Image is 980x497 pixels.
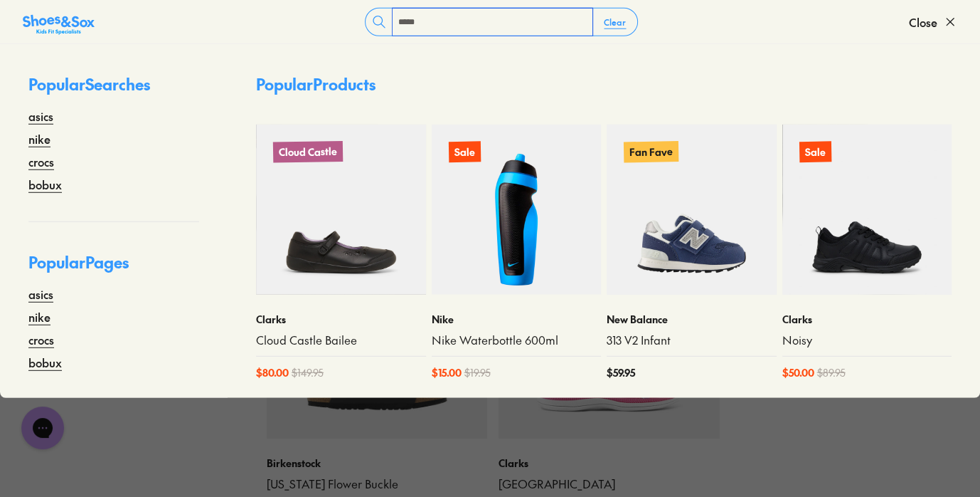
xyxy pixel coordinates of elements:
a: nike [28,130,50,147]
button: Close [909,6,957,38]
span: $ 80.00 [256,365,289,380]
a: Sale [432,125,602,295]
span: $ 19.95 [464,365,491,380]
span: $ 15.00 [432,365,462,380]
p: Sale [448,142,480,163]
a: Cloud Castle Bailee [256,333,426,348]
a: Cloud Castle [256,125,426,295]
span: Close [909,14,937,31]
a: bobux [28,354,62,371]
p: Clarks [256,312,426,327]
a: nike [28,308,50,325]
p: Cloud Castle [273,141,343,163]
iframe: Gorgias live chat messenger [14,402,71,454]
a: [GEOGRAPHIC_DATA] [499,476,720,492]
a: Fan Fave [607,125,777,295]
img: SNS_Logo_Responsive.svg [23,14,95,36]
a: asics [28,108,53,125]
a: Shoes &amp; Sox [23,11,95,33]
span: $ 89.95 [817,365,846,380]
p: Popular Pages [28,251,199,286]
a: 313 V2 Infant [607,333,777,348]
a: asics [28,286,53,303]
a: Nike Waterbottle 600ml [432,333,602,348]
p: Sale [799,142,831,163]
span: $ 59.95 [607,365,635,380]
a: crocs [28,331,54,348]
button: Clear [592,9,637,35]
p: Clarks [499,456,720,471]
a: Sale [782,125,952,295]
p: New Balance [607,312,777,327]
p: Clarks [782,312,952,327]
p: Fan Fave [624,141,678,162]
a: Noisy [782,333,952,348]
a: [US_STATE] Flower Buckle [267,476,488,492]
p: Popular Searches [28,73,199,108]
span: $ 149.95 [292,365,324,380]
p: Popular Products [256,73,376,96]
span: $ 50.00 [782,365,814,380]
p: Birkenstock [267,456,488,471]
p: Nike [432,312,602,327]
a: crocs [28,153,54,170]
a: bobux [28,176,62,193]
